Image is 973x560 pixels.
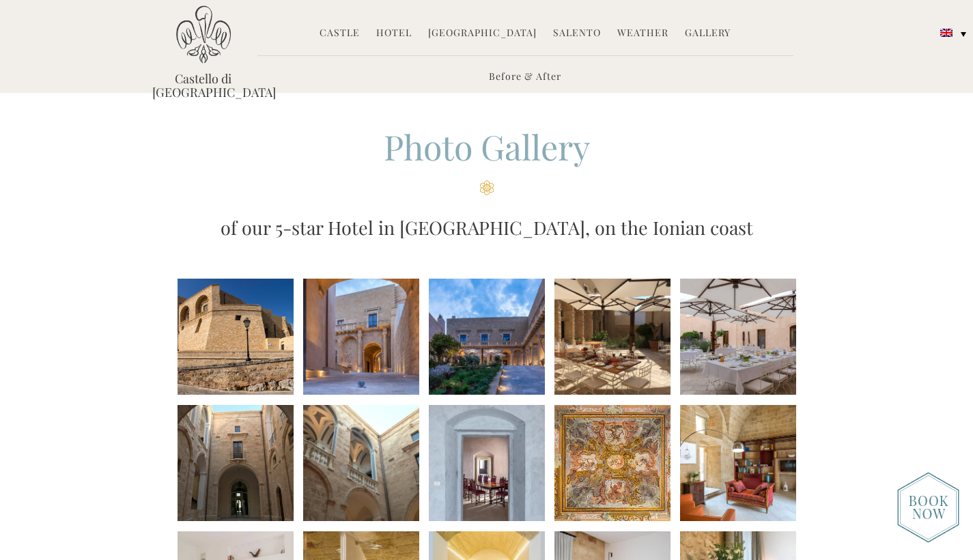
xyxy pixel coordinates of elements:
h3: of our 5-star Hotel in [GEOGRAPHIC_DATA], on the Ionian coast [152,214,821,241]
a: Before & After [489,70,561,85]
a: Hotel [376,26,412,42]
a: Weather [617,26,668,42]
a: Gallery [685,26,731,42]
h2: Photo Gallery [152,124,821,195]
img: Castello di Ugento [176,5,231,64]
a: Salento [553,26,601,42]
img: English [940,29,953,37]
a: Castello di [GEOGRAPHIC_DATA] [152,72,255,99]
img: new-booknow.png [897,472,959,543]
a: Castle [320,26,360,42]
a: [GEOGRAPHIC_DATA] [428,26,537,42]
